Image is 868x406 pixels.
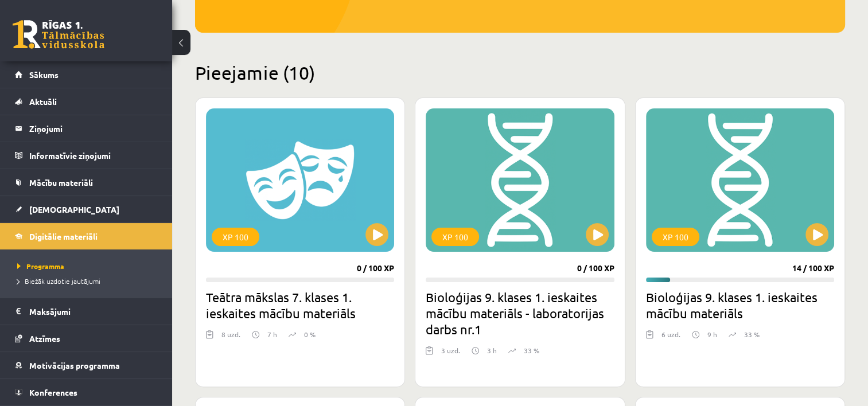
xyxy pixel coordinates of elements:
[195,61,845,84] h2: Pieejamie (10)
[17,261,64,271] span: Programma
[431,228,479,246] div: XP 100
[29,177,93,188] span: Mācību materiāli
[29,333,60,343] span: Atzīmes
[744,329,760,339] p: 33 %
[29,115,158,142] legend: Ziņojumi
[17,261,161,271] a: Programma
[29,387,77,397] span: Konferences
[441,345,460,362] div: 3 uzd.
[15,196,158,222] a: [DEMOGRAPHIC_DATA]
[15,325,158,352] a: Atzīmes
[29,142,158,169] legend: Informatīvie ziņojumi
[29,204,119,214] span: [DEMOGRAPHIC_DATA]
[661,329,680,346] div: 6 uzd.
[487,345,497,356] p: 3 h
[646,289,834,321] h2: Bioloģijas 9. klases 1. ieskaites mācību materiāls
[206,289,394,321] h2: Teātra mākslas 7. klases 1. ieskaites mācību materiāls
[29,231,98,241] span: Digitālie materiāli
[524,345,539,356] p: 33 %
[29,360,120,370] span: Motivācijas programma
[15,298,158,325] a: Maksājumi
[15,352,158,378] a: Motivācijas programma
[29,298,158,325] legend: Maksājumi
[707,329,717,339] p: 9 h
[221,329,240,346] div: 8 uzd.
[212,228,259,246] div: XP 100
[15,379,158,405] a: Konferences
[15,115,158,142] a: Ziņojumi
[652,228,699,246] div: XP 100
[13,20,104,49] a: Rīgas 1. Tālmācības vidusskola
[267,329,277,339] p: 7 h
[17,276,100,286] span: Biežāk uzdotie jautājumi
[29,69,59,80] span: Sākums
[304,329,316,339] p: 0 %
[15,88,158,115] a: Aktuāli
[15,169,158,196] a: Mācību materiāli
[15,142,158,169] a: Informatīvie ziņojumi
[426,289,614,337] h2: Bioloģijas 9. klases 1. ieskaites mācību materiāls - laboratorijas darbs nr.1
[15,223,158,249] a: Digitālie materiāli
[29,96,57,107] span: Aktuāli
[17,276,161,286] a: Biežāk uzdotie jautājumi
[15,61,158,88] a: Sākums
